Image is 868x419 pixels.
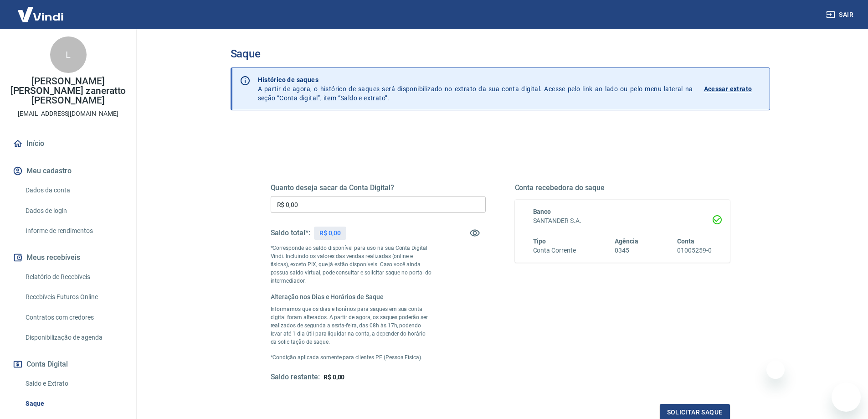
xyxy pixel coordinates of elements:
[22,202,125,220] a: Dados de login
[615,246,638,255] h6: 0345
[704,84,752,93] p: Acessar extrato
[533,216,712,226] h6: SANTANDER S.A.
[271,183,486,192] h5: Quanto deseja sacar da Conta Digital?
[22,374,125,393] a: Saldo e Extrato
[271,228,310,238] h5: Saldo total*:
[22,288,125,306] a: Recebíveis Futuros Online
[11,248,125,268] button: Meus recebíveis
[615,238,638,245] span: Agência
[11,354,125,374] button: Conta Digital
[271,353,432,362] p: *Condição aplicada somente para clientes PF (Pessoa Física).
[271,372,320,382] h5: Saldo restante:
[324,373,345,381] span: R$ 0,00
[677,246,712,255] h6: 01005259-0
[766,361,785,379] iframe: Fechar mensagem
[22,328,125,347] a: Disponibilização de agenda
[258,75,693,84] p: Histórico de saques
[231,47,770,60] h3: Saque
[271,292,432,301] h6: Alteração nos Dias e Horários de Saque
[533,246,576,255] h6: Conta Corrente
[22,394,125,413] a: Saque
[824,6,857,23] button: Sair
[832,383,861,412] iframe: Botão para abrir a janela de mensagens
[258,75,693,103] p: A partir de agora, o histórico de saques será disponibilizado no extrato da sua conta digital. Ac...
[22,268,125,286] a: Relatório de Recebíveis
[22,181,125,200] a: Dados da conta
[11,0,70,28] img: Vindi
[50,36,87,73] div: L
[271,244,432,285] p: *Corresponde ao saldo disponível para uso na sua Conta Digital Vindi. Incluindo os valores das ve...
[533,208,551,215] span: Banco
[533,238,546,245] span: Tipo
[319,228,341,238] p: R$ 0,00
[7,77,129,105] p: [PERSON_NAME] [PERSON_NAME] zaneratto [PERSON_NAME]
[22,308,125,327] a: Contratos com credores
[677,238,694,245] span: Conta
[11,134,125,154] a: Início
[704,75,762,103] a: Acessar extrato
[18,109,118,119] p: [EMAIL_ADDRESS][DOMAIN_NAME]
[515,183,730,192] h5: Conta recebedora do saque
[11,161,125,181] button: Meu cadastro
[22,222,125,240] a: Informe de rendimentos
[271,305,432,346] p: Informamos que os dias e horários para saques em sua conta digital foram alterados. A partir de a...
